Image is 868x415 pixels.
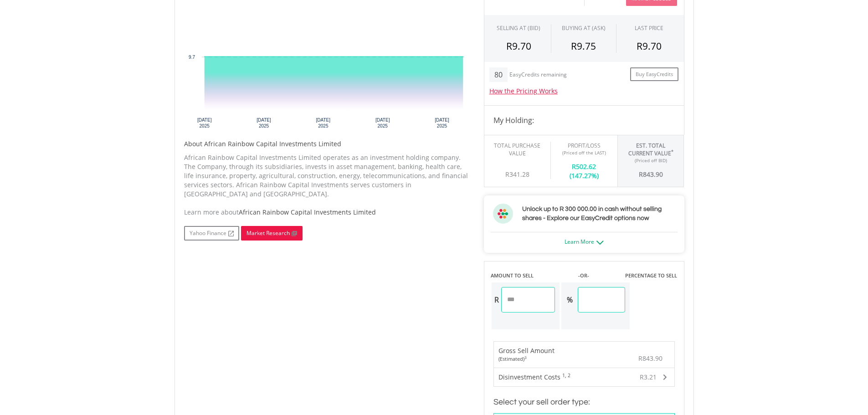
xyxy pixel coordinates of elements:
h3: Select your sell order type: [493,396,675,409]
span: R9.75 [571,40,596,52]
h3: Unlock up to R 300 000.00 in cash without selling shares - Explore our EasyCredit options now [522,205,675,223]
label: -OR- [578,272,589,279]
text: 9.7 [189,55,195,60]
span: R3.21 [640,373,657,381]
span: R341.28 [505,170,529,179]
div: (Estimated) [498,355,555,363]
sup: 3 [524,355,527,360]
div: Learn more about [184,208,470,217]
text: [DATE] 2025 [257,118,271,128]
label: PERCENTAGE TO SELL [625,272,677,279]
div: LAST PRICE [635,24,663,32]
div: R [625,164,677,179]
text: [DATE] 2025 [435,118,449,128]
a: Learn More [565,238,604,246]
span: 502.62 (147.27%) [570,162,599,180]
a: Buy EasyCredits [630,67,678,82]
div: SELLING AT (BID) [497,24,540,32]
span: R9.70 [506,40,531,52]
a: How the Pricing Works [489,87,558,95]
span: R843.90 [638,354,663,363]
text: [DATE] 2025 [375,118,390,128]
div: R [558,156,611,180]
span: R9.70 [637,40,662,52]
div: (Priced off BID) [625,157,677,164]
div: Gross Sell Amount [498,346,555,363]
sup: 1, 2 [562,372,570,379]
img: ec-arrow-down.png [596,241,604,245]
p: African Rainbow Capital Investments Limited operates as an investment holding company. The Compan... [184,153,470,199]
div: Est. Total Current Value [625,142,677,157]
text: [DATE] 2025 [316,118,330,128]
a: Market Research [241,226,303,241]
div: (Priced off the LAST) [558,149,611,156]
text: [DATE] 2025 [197,118,211,128]
label: AMOUNT TO SELL [491,272,534,279]
span: BUYING AT (ASK) [562,24,606,32]
div: EasyCredits remaining [509,72,567,79]
span: 843.90 [643,170,663,179]
img: ec-flower.svg [493,204,513,224]
span: African Rainbow Capital Investments Limited [239,208,376,216]
div: Total Purchase Value [491,142,544,157]
h4: My Holding: [493,115,675,126]
h5: About African Rainbow Capital Investments Limited [184,139,470,149]
span: Disinvestment Costs [498,373,560,381]
div: % [561,287,578,313]
div: R [492,287,501,313]
div: 80 [489,67,508,82]
div: Profit/Loss [558,142,611,149]
a: Yahoo Finance [184,226,239,241]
